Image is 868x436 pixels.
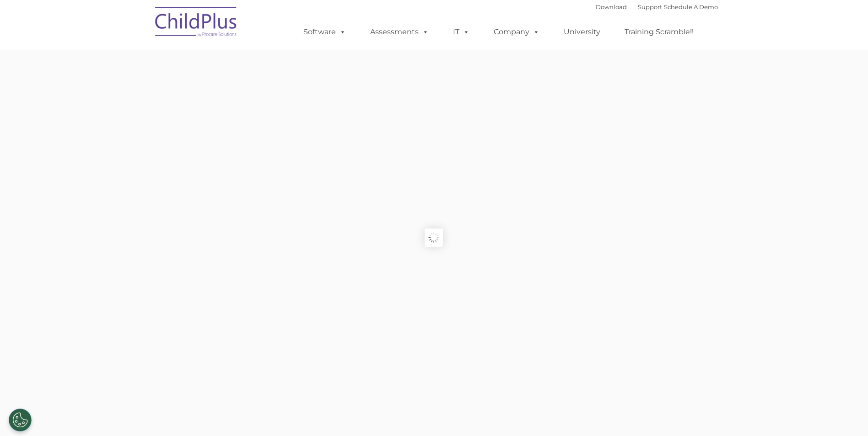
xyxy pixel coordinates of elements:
[664,3,718,11] a: Schedule A Demo
[555,23,609,41] a: University
[596,3,627,11] a: Download
[638,3,662,11] a: Support
[485,23,549,41] a: Company
[615,23,703,41] a: Training Scramble!!
[596,3,718,11] font: |
[9,409,32,431] button: Cookies Settings
[361,23,438,41] a: Assessments
[151,0,242,46] img: ChildPlus by Procare Solutions
[294,23,355,41] a: Software
[444,23,479,41] a: IT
